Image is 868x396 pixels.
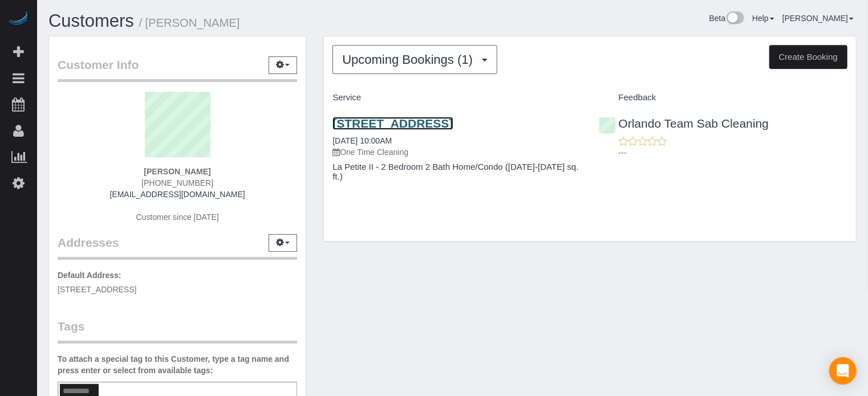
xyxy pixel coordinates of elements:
[342,52,478,67] span: Upcoming Bookings (1)
[332,136,392,145] a: [DATE] 10:00AM
[144,167,210,176] strong: [PERSON_NAME]
[7,11,30,27] img: Automaid Logo
[136,213,219,222] span: Customer since [DATE]
[769,45,847,69] button: Create Booking
[332,93,581,103] h4: Service
[58,353,297,376] label: To attach a special tag to this Customer, type a tag name and press enter or select from availabl...
[58,285,136,294] span: [STREET_ADDRESS]
[58,270,121,281] label: Default Address:
[709,14,744,23] a: Beta
[782,14,854,23] a: [PERSON_NAME]
[332,45,497,74] button: Upcoming Bookings (1)
[332,117,453,130] a: [STREET_ADDRESS]
[58,56,297,82] legend: Customer Info
[725,11,744,26] img: New interface
[139,17,240,29] small: / [PERSON_NAME]
[619,147,847,158] p: ---
[829,357,857,385] div: Open Intercom Messenger
[752,14,774,23] a: Help
[48,11,134,31] a: Customers
[332,162,581,181] h4: La Petite II - 2 Bedroom 2 Bath Home/Condo ([DATE]-[DATE] sq. ft.)
[141,178,213,187] span: [PHONE_NUMBER]
[599,93,847,103] h4: Feedback
[332,146,581,158] p: One Time Cleaning
[110,190,245,199] a: [EMAIL_ADDRESS][DOMAIN_NAME]
[599,117,769,130] a: Orlando Team Sab Cleaning
[58,318,297,344] legend: Tags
